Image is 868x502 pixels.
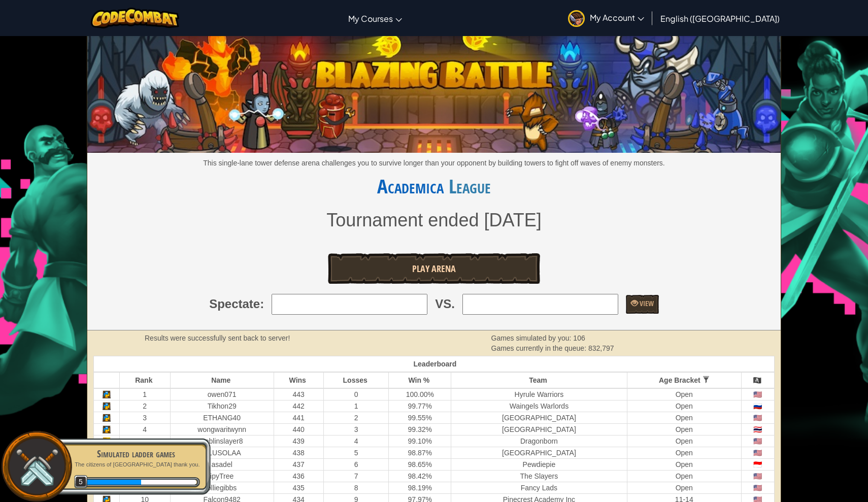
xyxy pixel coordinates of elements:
[568,10,585,27] img: avatar
[323,458,389,470] td: 6
[660,13,780,24] span: English ([GEOGRAPHIC_DATA])
[627,388,741,400] td: Open
[741,470,774,482] td: United States
[274,372,323,388] th: Wins
[412,262,456,275] span: Play Arena
[588,344,614,352] span: 832,797
[91,8,180,28] img: CodeCombat logo
[451,423,627,435] td: [GEOGRAPHIC_DATA]
[274,388,323,400] td: 443
[627,412,741,423] td: Open
[170,372,274,388] th: Name
[274,435,323,447] td: 439
[348,13,393,24] span: My Courses
[328,253,541,284] a: Play Arena
[741,400,774,412] td: Russia
[323,447,389,458] td: 5
[627,400,741,412] td: Open
[627,458,741,470] td: Open
[145,334,290,342] strong: Results were successfully sent back to server!
[741,435,774,447] td: United States
[491,334,574,342] span: Games simulated by you:
[451,435,627,447] td: Dragonborn
[119,372,170,388] th: Rank
[389,458,451,470] td: 98.65%
[274,400,323,412] td: 442
[377,173,444,199] a: Academica
[451,447,627,458] td: [GEOGRAPHIC_DATA]
[323,470,389,482] td: 7
[451,372,627,388] th: Team
[343,5,407,32] a: My Courses
[170,447,274,458] td: OLUSOLAA
[389,423,451,435] td: 99.32%
[274,412,323,423] td: 441
[119,423,170,435] td: 4
[627,447,741,458] td: Open
[491,344,588,352] span: Games currently in the queue:
[170,470,274,482] td: ipyTree
[627,372,741,388] th: Age Bracket
[451,412,627,423] td: [GEOGRAPHIC_DATA]
[119,412,170,423] td: 3
[323,372,389,388] th: Losses
[170,482,274,493] td: olliegibbs
[451,458,627,470] td: Pewdiepie
[389,435,451,447] td: 99.10%
[389,388,451,400] td: 100.00%
[573,334,585,342] span: 106
[389,470,451,482] td: 98.42%
[741,482,774,493] td: United States
[741,423,774,435] td: Thailand
[119,388,170,400] td: 1
[389,400,451,412] td: 99.77%
[741,372,774,388] th: 🏴‍☠️
[170,400,274,412] td: Tikhon29
[274,458,323,470] td: 437
[14,444,60,490] img: swords.png
[209,295,260,313] span: Spectate
[741,412,774,423] td: United States
[119,400,170,412] td: 2
[323,388,389,400] td: 0
[74,475,88,489] span: 5
[451,470,627,482] td: The Slayers
[451,388,627,400] td: Hyrule Warriors
[444,173,491,199] span: League
[638,298,654,308] span: View
[274,470,323,482] td: 436
[274,447,323,458] td: 438
[627,470,741,482] td: Open
[72,447,200,461] div: Simulated ladder games
[260,295,264,313] span: :
[274,423,323,435] td: 440
[274,482,323,493] td: 435
[627,435,741,447] td: Open
[389,412,451,423] td: 99.55%
[627,423,741,435] td: Open
[627,482,741,493] td: Open
[741,458,774,470] td: Indonesia
[87,158,781,168] p: This single-lane tower defense arena challenges you to survive longer than your opponent by build...
[389,482,451,493] td: 98.19%
[323,482,389,493] td: 8
[563,2,649,34] a: My Account
[741,388,774,400] td: United States
[72,461,200,468] p: The citizens of [GEOGRAPHIC_DATA] thank you.
[323,423,389,435] td: 3
[435,295,455,313] span: VS.
[323,400,389,412] td: 1
[414,360,457,368] span: Leaderboard
[655,5,785,32] a: English ([GEOGRAPHIC_DATA])
[170,458,274,470] td: asadel
[451,482,627,493] td: Fancy lads
[170,423,274,435] td: wongwaritwynn
[323,412,389,423] td: 2
[170,435,274,447] td: goblinslayer8
[170,412,274,423] td: ETHANG40
[741,447,774,458] td: United States
[451,400,627,412] td: Waingels Warlords
[323,435,389,447] td: 4
[590,12,644,23] span: My Account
